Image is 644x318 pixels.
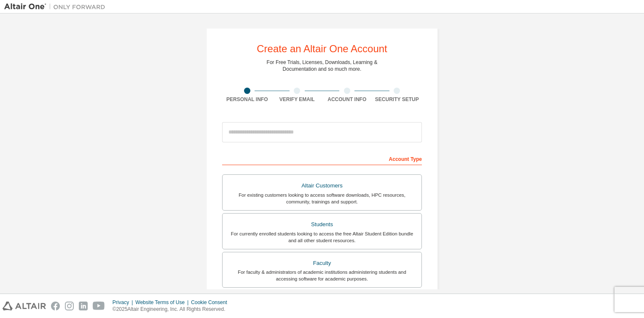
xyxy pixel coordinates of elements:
[228,219,416,230] div: Students
[4,3,110,11] img: Altair One
[79,302,88,310] img: linkedin.svg
[372,96,422,103] div: Security Setup
[222,96,272,103] div: Personal Info
[228,230,416,244] div: For currently enrolled students looking to access the free Altair Student Edition bundle and all ...
[65,302,74,310] img: instagram.svg
[228,192,416,205] div: For existing customers looking to access software downloads, HPC resources, community, trainings ...
[191,299,232,306] div: Cookie Consent
[272,96,322,103] div: Verify Email
[228,269,416,282] div: For faculty & administrators of academic institutions administering students and accessing softwa...
[93,302,105,310] img: youtube.svg
[3,302,46,310] img: altair_logo.svg
[228,180,416,192] div: Altair Customers
[113,306,232,313] p: © 2025 Altair Engineering, Inc. All Rights Reserved.
[51,302,60,310] img: facebook.svg
[322,96,372,103] div: Account Info
[267,59,378,72] div: For Free Trials, Licenses, Downloads, Learning & Documentation and so much more.
[257,44,387,54] div: Create an Altair One Account
[222,152,422,165] div: Account Type
[135,299,191,306] div: Website Terms of Use
[228,257,416,269] div: Faculty
[113,299,135,306] div: Privacy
